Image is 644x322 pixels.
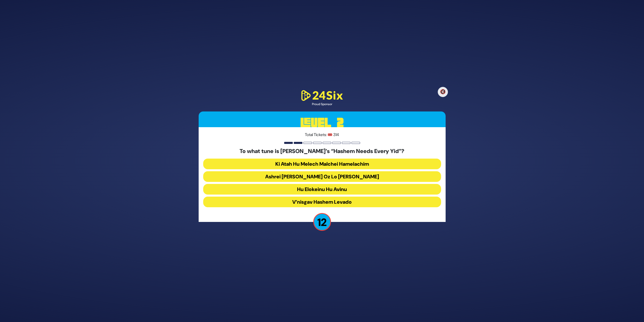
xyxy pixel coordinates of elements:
div: Proud Sponsor [299,102,345,106]
button: Hu Elokeinu Hu Avinu [203,184,441,195]
button: Ashrei [PERSON_NAME] Oz Lo [PERSON_NAME] [203,171,441,182]
button: 🔇 [438,87,448,97]
p: 12 [313,213,331,231]
button: V’nisgav Hashem Levado [203,197,441,207]
button: Ki Atah Hu Melech Malchei Hamelachim [203,159,441,169]
h5: To what tune is [PERSON_NAME]’s “Hashem Needs Every Yid”? [203,148,441,155]
img: 24Six [299,89,345,102]
p: Total Tickets: 🎟️ 314 [203,132,441,138]
h3: Level 2 [199,111,446,134]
